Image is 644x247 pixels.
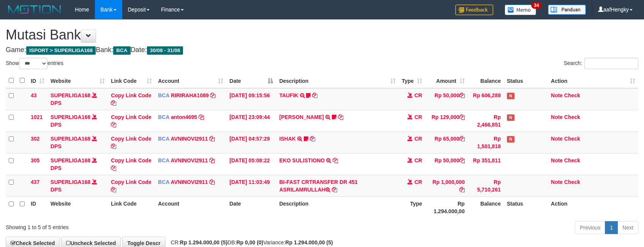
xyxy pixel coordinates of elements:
span: Has Note [507,93,515,99]
a: Check [564,136,580,142]
a: Copy TAUFIK to clipboard [312,92,317,98]
td: DPS [47,131,108,153]
input: Search: [584,58,638,69]
td: DPS [47,110,108,131]
span: CR [414,92,422,98]
a: ISHAK [279,136,296,142]
a: AVNINOVI2911 [170,157,208,163]
th: Link Code [108,196,155,218]
span: 437 [31,179,39,185]
a: Copy Rp 1,000,000 to clipboard [459,187,465,193]
th: ID: activate to sort column ascending [28,73,47,88]
span: CR [414,114,422,120]
a: Copy Rp 50,000 to clipboard [459,92,465,98]
a: Copy Rp 50,000 to clipboard [459,157,465,163]
span: 30/08 - 31/08 [147,46,183,55]
td: Rp 50,000 [425,88,468,110]
a: Note [551,157,563,163]
a: anton4695 [171,114,197,120]
a: Copy anton4695 to clipboard [199,114,204,120]
th: ID [28,196,47,218]
th: Amount: activate to sort column ascending [425,73,468,88]
th: Date: activate to sort column descending [226,73,276,88]
a: Previous [575,221,605,234]
a: Copy Rp 129,000 to clipboard [459,114,465,120]
a: Copy Link Code [111,92,152,106]
td: DPS [47,153,108,175]
span: BCA [113,46,130,55]
th: Action [548,196,638,218]
label: Search: [564,58,638,69]
td: Rp 351,811 [468,153,504,175]
td: Rp 5,710,261 [468,175,504,196]
a: Copy SRI BASUKI to clipboard [338,114,343,120]
a: Copy Rp 65,000 to clipboard [459,136,465,142]
a: Copy Link Code [111,114,152,128]
a: RIRIRAHA1089 [171,92,209,98]
th: Account: activate to sort column ascending [155,73,226,88]
td: Rp 1,501,818 [468,131,504,153]
th: Action: activate to sort column ascending [548,73,638,88]
td: Rp 65,000 [425,131,468,153]
a: Copy AVNINOVI2911 to clipboard [209,136,215,142]
a: EKO SULISTIONO [279,157,325,163]
span: Has Note [507,114,515,121]
label: Show entries [6,58,63,69]
th: Description [276,196,398,218]
span: BCA [158,114,169,120]
td: [DATE] 09:15:56 [226,88,276,110]
div: Showing 1 to 5 of 5 entries [6,220,263,231]
a: SUPERLIGA168 [51,136,90,142]
a: TAUFIK [279,92,298,98]
a: AVNINOVI2911 [170,179,208,185]
span: ISPORT > SUPERLIGA168 [26,46,96,55]
span: CR: DB: Variance: [167,239,333,245]
th: Account [155,196,226,218]
img: panduan.png [548,5,586,15]
span: BCA [158,157,169,163]
td: [DATE] 11:03:49 [226,175,276,196]
a: Copy ISHAK to clipboard [310,136,315,142]
th: Status [504,196,548,218]
span: Has Note [507,136,515,142]
a: SUPERLIGA168 [51,157,90,163]
a: Check [564,92,580,98]
a: Note [551,179,563,185]
span: CR [414,136,422,142]
td: Rp 129,000 [425,110,468,131]
td: Rp 50,000 [425,153,468,175]
th: Website [47,196,108,218]
a: Note [551,136,563,142]
th: Link Code: activate to sort column ascending [108,73,155,88]
a: Copy AVNINOVI2911 to clipboard [209,179,215,185]
a: Copy RIRIRAHA1089 to clipboard [210,92,215,98]
a: Note [551,114,563,120]
img: Feedback.jpg [455,5,493,15]
th: Balance [468,73,504,88]
span: BCA [158,92,169,98]
span: 302 [31,136,39,142]
strong: Rp 0,00 (0) [236,239,263,245]
a: Copy AVNINOVI2911 to clipboard [209,157,215,163]
a: SUPERLIGA168 [51,179,90,185]
a: Copy BI-FAST CRTRANSFER DR 451 ASRILAMRULLAH to clipboard [332,187,337,193]
span: CR [414,179,422,185]
td: DPS [47,175,108,196]
a: 1 [605,221,618,234]
th: Type [399,196,425,218]
td: Rp 2,466,851 [468,110,504,131]
span: 1021 [31,114,43,120]
a: Copy Link Code [111,157,152,171]
span: BCA [158,136,169,142]
th: Balance [468,196,504,218]
h4: Game: Bank: Date: [6,46,638,54]
td: Rp 1,000,000 [425,175,468,196]
span: 305 [31,157,39,163]
a: Check [564,157,580,163]
img: MOTION_logo.png [6,4,63,15]
a: Check [564,179,580,185]
th: Status [504,73,548,88]
th: Type: activate to sort column ascending [399,73,425,88]
h1: Mutasi Bank [6,27,638,43]
img: Button%20Memo.svg [505,5,537,15]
